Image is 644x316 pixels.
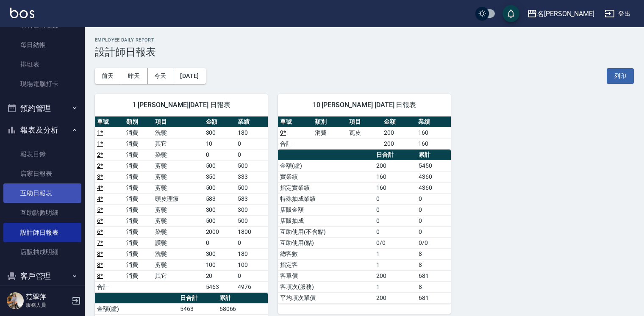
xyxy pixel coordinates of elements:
[124,160,153,171] td: 消費
[121,68,147,84] button: 昨天
[153,259,203,270] td: 剪髮
[278,259,374,270] td: 指定客
[236,182,268,193] td: 500
[3,74,81,94] a: 現場電腦打卡
[26,301,69,309] p: 服務人員
[124,259,153,270] td: 消費
[236,215,268,226] td: 500
[416,248,451,259] td: 8
[95,116,124,128] th: 單號
[278,138,313,149] td: 合計
[95,68,121,84] button: 前天
[374,281,416,292] td: 1
[3,223,81,242] a: 設計師日報表
[204,160,236,171] td: 500
[416,215,451,226] td: 0
[416,226,451,237] td: 0
[153,116,203,128] th: 項目
[124,226,153,237] td: 消費
[124,193,153,204] td: 消費
[288,101,441,109] span: 10 [PERSON_NAME] [DATE] 日報表
[153,204,203,215] td: 剪髮
[153,160,203,171] td: 剪髮
[416,127,451,138] td: 160
[173,68,205,84] button: [DATE]
[524,5,598,22] button: 名[PERSON_NAME]
[3,55,81,74] a: 排班表
[217,303,268,314] td: 68066
[607,68,634,84] button: 列印
[204,138,236,149] td: 10
[3,265,81,287] button: 客戶管理
[95,37,634,43] h2: Employee Daily Report
[3,144,81,164] a: 報表目錄
[204,226,236,237] td: 2000
[153,248,203,259] td: 洗髮
[236,226,268,237] td: 1800
[278,160,374,171] td: 金額(虛)
[204,116,236,128] th: 金額
[374,150,416,161] th: 日合計
[236,281,268,292] td: 4976
[204,259,236,270] td: 100
[153,182,203,193] td: 剪髮
[153,237,203,248] td: 護髮
[153,226,203,237] td: 染髮
[204,237,236,248] td: 0
[204,215,236,226] td: 500
[236,193,268,204] td: 583
[502,5,519,22] button: save
[3,242,81,262] a: 店販抽成明細
[217,293,268,304] th: 累計
[153,193,203,204] td: 頭皮理療
[204,127,236,138] td: 300
[374,226,416,237] td: 0
[236,149,268,160] td: 0
[95,46,634,58] h3: 設計師日報表
[374,259,416,270] td: 1
[313,116,347,128] th: 類別
[382,116,416,128] th: 金額
[374,292,416,303] td: 200
[204,193,236,204] td: 583
[278,116,451,150] table: a dense table
[124,127,153,138] td: 消費
[3,164,81,183] a: 店家日報表
[153,127,203,138] td: 洗髮
[278,215,374,226] td: 店販抽成
[178,303,217,314] td: 5463
[278,270,374,281] td: 客單價
[313,127,347,138] td: 消費
[124,270,153,281] td: 消費
[124,182,153,193] td: 消費
[416,204,451,215] td: 0
[105,101,258,109] span: 1 [PERSON_NAME][DATE] 日報表
[178,293,217,304] th: 日合計
[204,270,236,281] td: 20
[278,182,374,193] td: 指定實業績
[124,237,153,248] td: 消費
[416,160,451,171] td: 5450
[236,171,268,182] td: 333
[124,215,153,226] td: 消費
[382,138,416,149] td: 200
[347,116,382,128] th: 項目
[416,116,451,128] th: 業績
[204,149,236,160] td: 0
[153,270,203,281] td: 其它
[3,183,81,203] a: 互助日報表
[601,6,634,22] button: 登出
[124,149,153,160] td: 消費
[124,248,153,259] td: 消費
[153,138,203,149] td: 其它
[204,182,236,193] td: 500
[153,171,203,182] td: 剪髮
[278,281,374,292] td: 客項次(服務)
[236,204,268,215] td: 300
[374,237,416,248] td: 0/0
[537,8,594,19] div: 名[PERSON_NAME]
[374,248,416,259] td: 1
[416,292,451,303] td: 681
[374,171,416,182] td: 160
[147,68,174,84] button: 今天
